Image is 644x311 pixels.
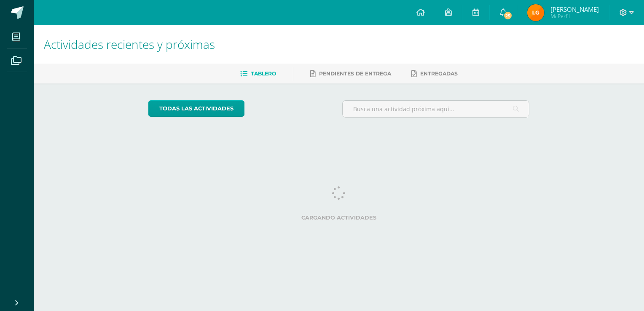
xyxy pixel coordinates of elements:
[527,4,544,21] img: 2b07e7083290fa3d522a25deb24f4cca.png
[251,70,276,77] span: Tablero
[310,67,391,80] a: Pendientes de entrega
[550,13,599,20] span: Mi Perfil
[411,67,458,80] a: Entregadas
[148,100,244,117] a: todas las Actividades
[148,214,530,221] label: Cargando actividades
[550,5,599,13] span: [PERSON_NAME]
[44,36,215,52] span: Actividades recientes y próximas
[420,70,458,77] span: Entregadas
[319,70,391,77] span: Pendientes de entrega
[240,67,276,80] a: Tablero
[343,101,529,117] input: Busca una actividad próxima aquí...
[503,11,513,20] span: 25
